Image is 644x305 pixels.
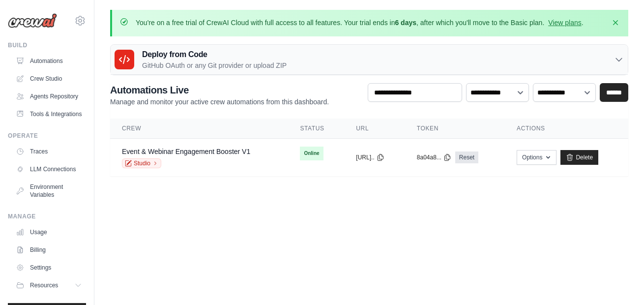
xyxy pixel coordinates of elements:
p: GitHub OAuth or any Git provider or upload ZIP [142,61,287,70]
a: Automations [12,53,86,69]
th: Token [405,119,505,139]
span: Online [300,147,323,160]
th: Status [288,119,344,139]
a: Settings [12,260,86,275]
a: Traces [12,144,86,159]
div: Build [8,41,86,49]
th: URL [344,119,405,139]
div: Operate [8,132,86,140]
th: Crew [110,119,288,139]
h2: Automations Live [110,83,329,97]
a: Billing [12,242,86,258]
button: Options [517,150,556,165]
a: Tools & Integrations [12,106,86,122]
a: View plans [548,19,581,27]
div: Manage [8,213,86,220]
th: Actions [505,119,628,139]
span: Resources [30,281,58,289]
strong: 6 days [395,19,416,27]
a: LLM Connections [12,161,86,177]
button: Resources [12,277,86,293]
a: Event & Webinar Engagement Booster V1 [122,148,250,155]
button: 8a04a8... [417,153,451,161]
a: Environment Variables [12,179,86,203]
a: Reset [455,152,478,163]
p: You're on a free trial of CrewAI Cloud with full access to all features. Your trial ends in , aft... [136,18,584,28]
a: Usage [12,224,86,240]
a: Studio [122,158,161,168]
a: Agents Repository [12,89,86,104]
p: Manage and monitor your active crew automations from this dashboard. [110,97,329,107]
a: Delete [560,150,598,165]
a: Crew Studio [12,71,86,87]
h3: Deploy from Code [142,49,287,61]
img: Logo [8,13,57,28]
